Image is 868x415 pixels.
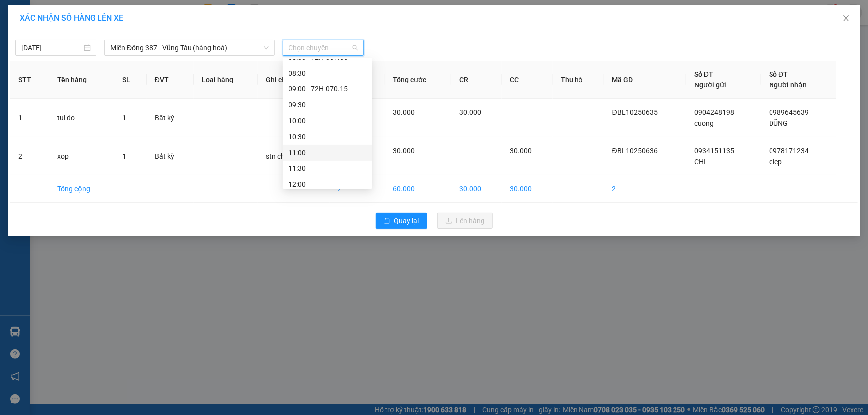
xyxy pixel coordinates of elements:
td: tui do [49,99,115,137]
div: 10:00 [289,115,366,126]
th: STT [10,61,49,99]
span: close [842,14,850,22]
td: 2 [10,137,49,175]
th: Thu hộ [553,61,604,99]
button: uploadLên hàng [437,213,493,229]
th: Mã GD [604,61,686,99]
span: 0989645639 [769,108,809,116]
span: diep [769,158,782,166]
td: 60.000 [385,175,451,203]
div: 10:30 [289,131,366,142]
span: Quay lại [394,215,419,226]
input: 12/10/2025 [21,42,82,53]
span: cuong [694,119,714,127]
span: DŨNG [769,119,788,127]
span: 30.000 [510,147,532,155]
span: ĐBL10250636 [612,147,658,155]
td: 1 [10,99,49,137]
td: Bất kỳ [147,137,194,175]
td: 2 [330,175,385,203]
span: 30.000 [393,108,415,116]
span: Chọn chuyến [289,40,358,55]
span: 0904248198 [694,108,734,116]
td: Bất kỳ [147,99,194,137]
div: 09:00 - 72H-070.15 [289,83,366,94]
td: xop [49,137,115,175]
th: SL [114,61,146,99]
span: Miền Đông 387 - Vũng Tàu (hàng hoá) [110,40,269,55]
span: Số ĐT [769,70,788,78]
span: 0978171234 [769,147,809,155]
span: Số ĐT [694,70,713,78]
th: Tên hàng [49,61,115,99]
th: CC [502,61,553,99]
th: Loại hàng [194,61,258,99]
button: rollbackQuay lại [376,213,427,229]
span: 30.000 [459,108,481,116]
div: 12:00 [289,179,366,190]
div: 11:30 [289,163,366,174]
span: 1 [122,152,126,160]
span: down [263,45,269,51]
span: Người nhận [769,81,807,89]
th: CR [451,61,502,99]
td: 2 [604,175,686,203]
span: 1 [122,114,126,122]
span: XÁC NHẬN SỐ HÀNG LÊN XE [20,13,123,23]
span: rollback [384,217,390,225]
span: CHI [694,158,706,166]
span: 0934151135 [694,147,734,155]
td: 30.000 [451,175,502,203]
th: Ghi chú [258,61,330,99]
span: Người gửi [694,81,726,89]
span: stn chua phi [266,152,303,160]
td: 30.000 [502,175,553,203]
div: 11:00 [289,147,366,158]
th: ĐVT [147,61,194,99]
span: 30.000 [393,147,415,155]
div: 09:30 [289,99,366,110]
th: Tổng cước [385,61,451,99]
td: Tổng cộng [49,175,115,203]
div: 08:30 [289,68,366,79]
button: Close [832,5,860,33]
span: ĐBL10250635 [612,108,658,116]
